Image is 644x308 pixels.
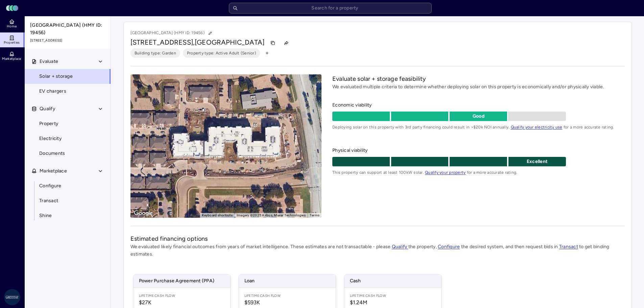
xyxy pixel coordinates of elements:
[332,147,624,154] span: Physical viability
[4,41,20,45] span: Properties
[559,244,578,250] a: Transact
[130,243,625,258] p: We evaluated likely financial outcomes from years of market intelligence. These estimates are not...
[132,209,154,218] a: Open this area in Google Maps (opens a new window)
[40,105,55,113] span: Qualify
[183,48,260,58] button: Property type: Active Adult (Senior)
[202,213,233,218] button: Keyboard shortcuts
[425,170,466,175] a: Qualify your property
[332,124,624,131] span: Deploying solar on this property with 3rd party financing could result in >$20k NOI annually. for...
[25,101,111,116] button: Qualify
[24,69,111,84] a: Solar + storage
[130,29,215,38] p: [GEOGRAPHIC_DATA] (HMY ID: 19456)
[350,299,436,307] span: $1.24M
[24,131,111,146] a: Electricity
[24,84,111,99] a: EV chargers
[24,208,111,223] a: Shine
[130,234,625,243] h2: Estimated financing options
[350,293,436,299] span: Lifetime Cash Flow
[134,275,230,287] span: Power Purchase Agreement (PPA)
[24,193,111,208] a: Transact
[508,158,566,165] p: Excellent
[4,289,20,305] img: Greystar AS
[24,146,111,161] a: Documents
[135,50,176,56] span: Building type: Garden
[332,74,624,83] h2: Evaluate solar + storage feasibility
[25,54,111,69] button: Evaluate
[2,57,21,61] span: Marketplace
[24,116,111,131] a: Property
[39,88,66,95] span: EV chargers
[139,293,225,299] span: Lifetime Cash Flow
[30,22,106,37] span: [GEOGRAPHIC_DATA] (HMY ID: 19456)
[239,275,336,287] span: Loan
[392,244,408,250] a: Qualify
[39,212,52,219] span: Shine
[450,113,507,120] p: Good
[7,24,17,28] span: Home
[511,125,563,129] a: Qualify your electricity use
[244,293,330,299] span: Lifetime Cash Flow
[30,38,106,43] span: [STREET_ADDRESS]
[195,38,265,46] span: [GEOGRAPHIC_DATA]
[39,150,65,157] span: Documents
[39,120,58,127] span: Property
[332,101,624,109] span: Economic viability
[344,275,441,287] span: Cash
[39,197,58,205] span: Transact
[40,58,58,65] span: Evaluate
[139,299,225,307] span: $27K
[39,182,61,190] span: Configure
[310,213,319,217] a: Terms (opens in new tab)
[24,179,111,193] a: Configure
[39,135,62,142] span: Electricity
[332,83,624,91] p: We evaluated multiple criteria to determine whether deploying solar on this property is economica...
[130,48,180,58] button: Building type: Garden
[130,38,195,46] span: [STREET_ADDRESS],
[244,299,330,307] span: $593K
[332,169,624,176] span: This property can support at least 100kW solar. for a more accurate rating.
[25,164,111,179] button: Marketplace
[229,3,432,14] input: Search for a property
[187,50,256,56] span: Property type: Active Adult (Senior)
[132,209,154,218] img: Google
[237,213,306,217] span: Imagery ©2025 Airbus, Maxar Technologies
[40,167,67,175] span: Marketplace
[438,244,460,250] a: Configure
[39,73,73,80] span: Solar + storage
